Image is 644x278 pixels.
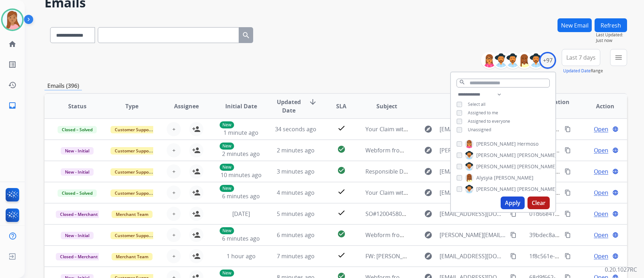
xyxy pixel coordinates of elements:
[277,252,315,260] span: 7 minutes ago
[337,187,346,196] mat-icon: check
[424,231,433,239] mat-icon: explore
[167,228,181,242] button: +
[517,163,557,170] span: [PERSON_NAME]
[440,188,506,197] span: [EMAIL_ADDRESS][DOMAIN_NAME]
[225,102,257,110] span: Initial Date
[501,197,525,209] button: Apply
[56,211,120,218] span: Closed – Merchant Transfer
[424,125,433,133] mat-icon: explore
[174,102,199,110] span: Assignee
[172,125,175,133] span: +
[365,252,571,260] span: FW: [PERSON_NAME] TRANSAID 265A831263/EEX 265B028669 CID 265A829787
[44,81,82,90] p: Emails (396)
[111,147,156,155] span: Customer Support
[565,147,571,153] mat-icon: content_copy
[476,174,493,181] span: Alysyia
[614,53,623,62] mat-icon: menu
[58,126,97,133] span: Closed – Solved
[220,227,234,234] p: New
[594,252,608,260] span: Open
[565,168,571,175] mat-icon: content_copy
[192,252,201,260] mat-icon: person_add
[440,167,506,176] span: [EMAIL_ADDRESS][DOMAIN_NAME]
[242,31,250,40] mat-icon: search
[192,125,201,133] mat-icon: person_add
[337,208,346,217] mat-icon: check
[572,94,627,119] th: Action
[595,18,627,32] button: Refresh
[468,118,510,124] span: Assigned to everyone
[424,167,433,176] mat-icon: explore
[111,232,156,239] span: Customer Support
[365,210,514,218] span: SO#1200458070 [ thread::Ep_KqEaJAl-UWJq6WbW9fDk:: ]
[517,186,557,193] span: [PERSON_NAME]
[222,150,260,158] span: 2 minutes ago
[112,211,153,218] span: Merchant Team
[476,163,516,170] span: [PERSON_NAME]
[476,186,516,193] span: [PERSON_NAME]
[220,185,234,192] p: New
[424,146,433,155] mat-icon: explore
[8,40,17,48] mat-icon: home
[167,249,181,263] button: +
[167,207,181,221] button: +
[596,32,627,38] span: Last Updated:
[440,146,506,155] span: [PERSON_NAME][EMAIL_ADDRESS][DOMAIN_NAME]
[222,235,260,242] span: 6 minutes ago
[221,171,262,179] span: 10 minutes ago
[275,125,316,133] span: 34 seconds ago
[167,186,181,200] button: +
[337,145,346,153] mat-icon: check_circle
[565,232,571,238] mat-icon: content_copy
[566,56,596,59] span: Last 7 days
[529,231,634,239] span: 39bdec8a-d30e-482f-afeb-dc0faf6203b2
[220,121,234,128] p: New
[2,10,22,30] img: avatar
[172,146,175,155] span: +
[167,143,181,157] button: +
[612,147,619,153] mat-icon: language
[510,232,517,238] mat-icon: content_copy
[68,102,87,110] span: Status
[440,231,506,239] span: [PERSON_NAME][EMAIL_ADDRESS][DOMAIN_NAME]
[605,265,637,274] p: 0.20.1027RC
[192,188,201,197] mat-icon: person_add
[596,38,627,43] span: Just now
[612,126,619,132] mat-icon: language
[376,102,397,110] span: Subject
[277,210,315,218] span: 5 minutes ago
[192,231,201,239] mat-icon: person_add
[440,210,506,218] span: [EMAIL_ADDRESS][DOMAIN_NAME]
[612,168,619,175] mat-icon: language
[365,231,569,239] span: Webform from [PERSON_NAME][EMAIL_ADDRESS][DOMAIN_NAME] on [DATE]
[56,253,120,260] span: Closed – Merchant Transfer
[172,188,175,197] span: +
[565,189,571,196] mat-icon: content_copy
[61,147,94,155] span: New - Initial
[8,60,17,69] mat-icon: list_alt
[594,188,608,197] span: Open
[192,146,201,155] mat-icon: person_add
[612,189,619,196] mat-icon: language
[494,174,533,181] span: [PERSON_NAME]
[563,68,603,74] span: Range
[277,231,315,239] span: 6 minutes ago
[337,166,346,175] mat-icon: check_circle
[612,253,619,259] mat-icon: language
[274,98,303,115] span: Updated Date
[192,210,201,218] mat-icon: person_add
[468,101,485,107] span: Select all
[365,146,569,154] span: Webform from [PERSON_NAME][EMAIL_ADDRESS][DOMAIN_NAME] on [DATE]
[8,81,17,89] mat-icon: history
[440,125,506,133] span: [EMAIL_ADDRESS][DOMAIN_NAME]
[172,231,175,239] span: +
[612,232,619,238] mat-icon: language
[529,210,638,218] span: 01d66e41-f46d-4ab0-8d55-75c94e42616e
[58,189,97,197] span: Closed – Solved
[277,189,315,197] span: 4 minutes ago
[476,140,516,147] span: [PERSON_NAME]
[232,210,250,218] span: [DATE]
[365,189,427,197] span: Your Claim with Extend
[562,49,600,66] button: Last 7 days
[192,167,201,176] mat-icon: person_add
